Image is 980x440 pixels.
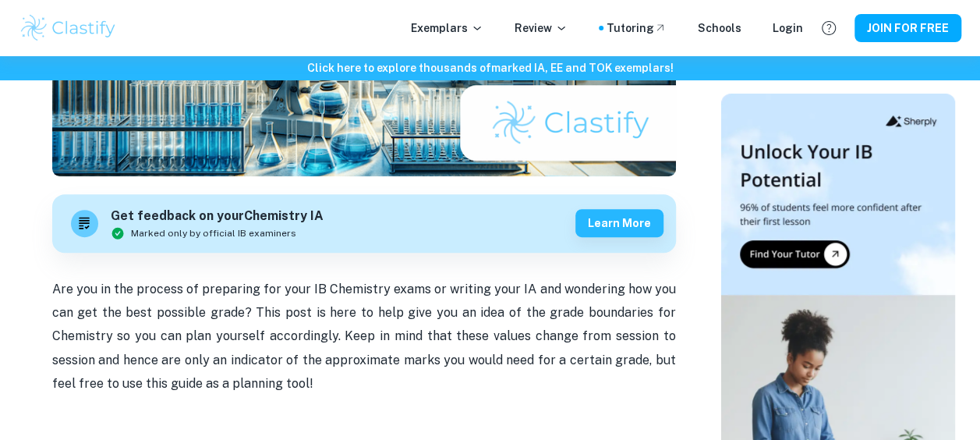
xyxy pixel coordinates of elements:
a: Login [773,20,803,37]
h6: Click here to explore thousands of marked IA, EE and TOK exemplars ! [3,59,977,76]
button: JOIN FOR FREE [854,14,961,42]
a: Tutoring [607,20,667,37]
h6: Get feedback on your Chemistry IA [111,207,324,226]
span: Marked only by official IB examiners [131,226,296,240]
a: Get feedback on yourChemistry IAMarked only by official IB examinersLearn more [52,194,676,253]
a: Schools [698,20,741,37]
button: Learn more [575,209,663,237]
p: Review [515,20,568,37]
p: Exemplars [411,20,483,37]
p: Are you in the process of preparing for your IB Chemistry exams or writing your IA and wondering ... [52,278,676,396]
img: Clastify logo [19,12,118,44]
button: Help and Feedback [815,15,842,41]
